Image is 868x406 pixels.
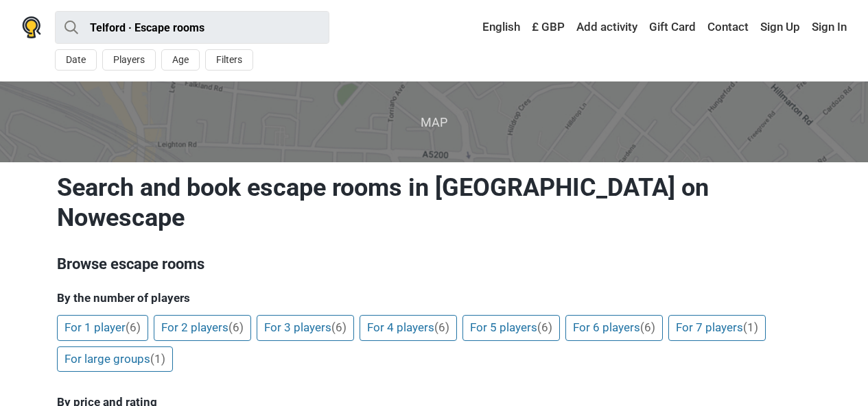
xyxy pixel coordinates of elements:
img: English [473,23,482,32]
a: For 4 players(6) [360,315,457,341]
a: For 5 players(6) [462,315,560,341]
span: (6) [331,320,347,334]
span: (6) [126,320,141,334]
h5: By the number of players [57,291,812,305]
h3: Browse escape rooms [57,253,812,275]
a: Add activity [573,15,641,40]
h1: Search and book escape rooms in [GEOGRAPHIC_DATA] on Nowescape [57,173,812,233]
span: (1) [743,320,758,334]
button: Age [161,49,200,71]
a: For 6 players(6) [565,315,663,341]
span: (6) [537,320,552,334]
button: Date [55,49,97,71]
a: Gift Card [646,15,699,40]
a: For 2 players(6) [154,315,251,341]
a: Contact [704,15,752,40]
span: (1) [150,352,165,366]
a: For 1 player(6) [57,315,148,341]
button: Players [102,49,156,71]
span: (6) [640,320,655,334]
span: (6) [434,320,449,334]
img: Nowescape logo [22,16,41,38]
button: Filters [205,49,253,71]
a: Sign In [808,15,847,40]
a: English [469,15,524,40]
a: For 7 players(1) [668,315,766,341]
a: £ GBP [528,15,568,40]
a: For large groups(1) [57,346,173,372]
input: try “London” [55,11,329,44]
a: Sign Up [757,15,804,40]
span: (6) [228,320,244,334]
a: For 3 players(6) [257,315,354,341]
